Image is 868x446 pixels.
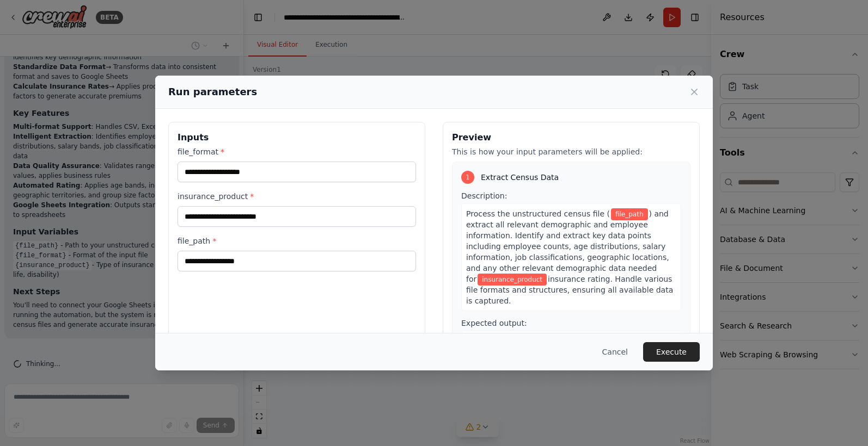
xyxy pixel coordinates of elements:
span: Description: [461,191,507,200]
label: file_format [178,146,416,157]
h3: Inputs [178,131,416,144]
span: ) and extract all relevant demographic and employee information. Identify and extract key data po... [466,209,669,283]
button: Execute [643,342,700,362]
label: insurance_product [178,191,416,202]
h3: Preview [452,131,690,144]
span: Process the unstructured census file ( [466,209,610,218]
h2: Run parameters [168,84,257,100]
span: Variable: insurance_product [478,274,547,286]
span: Variable: file_path [611,208,648,220]
p: This is how your input parameters will be applied: [452,146,690,157]
div: 1 [461,171,474,184]
button: Cancel [594,342,637,362]
span: Extract Census Data [481,172,559,183]
label: file_path [178,236,416,246]
span: Expected output: [461,319,527,327]
span: insurance rating. Handle various file formats and structures, ensuring all available data is capt... [466,275,673,305]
